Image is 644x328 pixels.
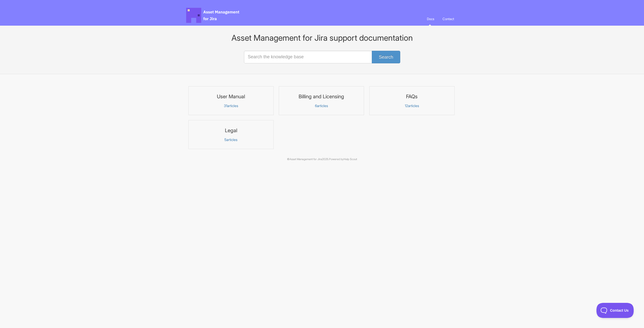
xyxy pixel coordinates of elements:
h3: Billing and Licensing [282,93,361,100]
a: Docs [423,12,438,26]
span: Search [379,55,393,60]
a: Help Scout [344,158,357,161]
a: Billing and Licensing 6articles [279,86,364,115]
h3: Legal [192,127,270,134]
span: Asset Management for Jira Docs [186,8,240,23]
p: articles [192,137,270,142]
a: Legal 5articles [188,120,274,149]
span: 5 [224,137,226,142]
span: 12 [405,104,408,108]
p: © 2025. [186,157,458,162]
a: FAQs 12articles [369,86,455,115]
span: 6 [315,104,317,108]
button: Search [372,51,400,63]
a: Asset Management for Jira [290,158,322,161]
p: articles [282,104,361,108]
h3: User Manual [192,93,270,100]
a: User Manual 31articles [188,86,274,115]
p: articles [373,104,451,108]
p: articles [192,104,270,108]
span: Powered by [329,158,357,161]
span: 31 [224,104,227,108]
iframe: Toggle Customer Support [596,303,634,318]
h3: FAQs [373,93,451,100]
input: Search the knowledge base [244,51,400,63]
a: Contact [439,12,458,26]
